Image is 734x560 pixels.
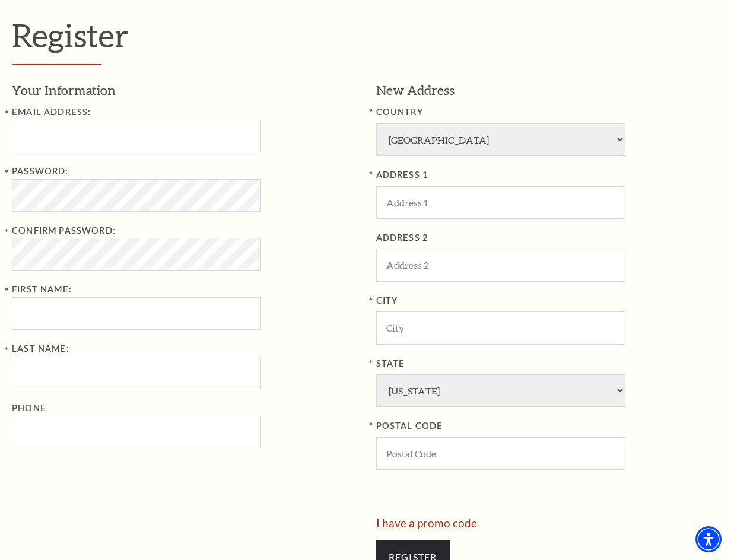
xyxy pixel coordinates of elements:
label: POSTAL CODE [376,419,723,434]
label: Password: [12,166,69,176]
input: POSTAL CODE [376,437,625,470]
label: Confirm Password: [12,225,116,236]
h3: New Address [376,81,723,100]
label: Phone [12,403,46,413]
label: State [376,357,723,371]
input: ADDRESS 1 [376,186,625,219]
input: City [376,311,625,344]
label: First Name: [12,284,72,294]
input: ADDRESS 2 [376,249,625,281]
label: COUNTRY [376,105,723,120]
label: City [376,294,723,308]
label: Email Address: [12,107,91,117]
h3: Your Information [12,81,358,100]
a: I have a promo code [376,516,477,530]
label: Last Name: [12,343,69,354]
label: ADDRESS 2 [376,231,723,246]
input: Email Address: [12,120,261,152]
div: Accessibility Menu [695,526,722,552]
label: ADDRESS 1 [376,168,723,183]
h1: Register [12,16,722,65]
